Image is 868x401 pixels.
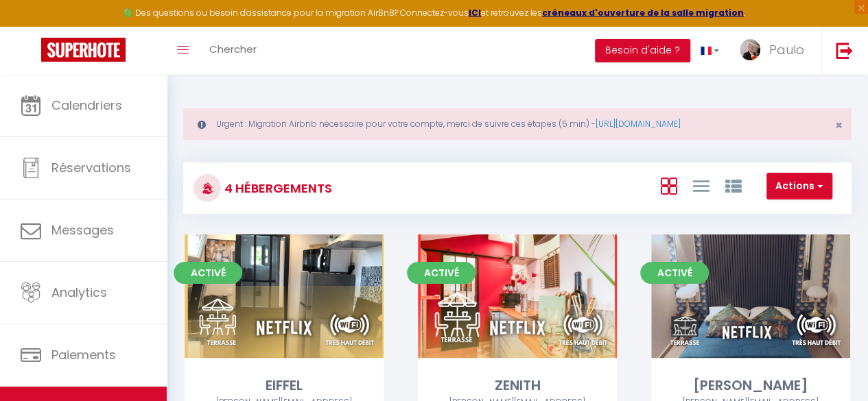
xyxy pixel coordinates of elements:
[51,346,116,363] span: Paiements
[51,97,122,114] span: Calendriers
[542,7,744,19] a: créneaux d'ouverture de la salle migration
[725,174,741,197] a: Vue par Groupe
[595,39,690,62] button: Besoin d'aide ?
[640,262,709,284] span: Activé
[185,375,384,396] div: EIFFEL
[835,117,843,134] span: ×
[407,262,476,284] span: Activé
[51,221,114,239] span: Messages
[209,42,257,56] span: Chercher
[660,174,677,197] a: Vue en Box
[221,173,332,204] h3: 4 Hébergements
[51,159,131,176] span: Réservations
[729,27,821,75] a: ... Paulo
[183,108,852,140] div: Urgent : Migration Airbnb nécessaire pour votre compte, merci de suivre ces étapes (5 min) -
[418,375,617,396] div: ZENITH
[51,284,107,301] span: Analytics
[596,118,681,130] a: [URL][DOMAIN_NAME]
[740,39,760,60] img: ...
[199,27,267,75] a: Chercher
[835,119,843,132] button: Close
[836,42,853,59] img: logout
[766,173,832,200] button: Actions
[41,38,126,62] img: Super Booking
[174,262,242,284] span: Activé
[769,41,804,58] span: Paulo
[651,375,850,396] div: [PERSON_NAME]
[469,7,481,19] a: ICI
[692,174,709,197] a: Vue en Liste
[11,5,52,47] button: Ouvrir le widget de chat LiveChat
